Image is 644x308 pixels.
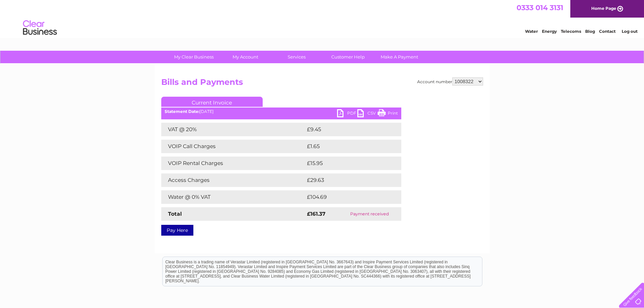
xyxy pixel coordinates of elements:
td: £1.65 [305,140,385,153]
a: Make A Payment [372,51,427,63]
a: Current Invoice [161,97,263,107]
a: Pay Here [161,225,193,236]
a: Energy [542,29,557,34]
a: Telecoms [561,29,581,34]
td: VOIP Call Charges [161,140,305,153]
a: Contact [599,29,616,34]
a: Customer Help [320,51,376,63]
strong: £161.37 [307,211,326,217]
a: PDF [337,109,357,119]
h2: Bills and Payments [161,77,483,90]
a: Blog [585,29,595,34]
a: My Clear Business [166,51,222,63]
a: Services [269,51,325,63]
a: 0333 014 3131 [517,3,563,12]
td: £15.95 [305,157,387,170]
td: £104.69 [305,190,389,204]
td: Water @ 0% VAT [161,190,305,204]
div: Account number [417,77,483,86]
strong: Total [168,211,182,217]
div: [DATE] [161,109,401,114]
td: VAT @ 20% [161,123,305,136]
td: VOIP Rental Charges [161,157,305,170]
img: logo.png [23,18,57,38]
a: Print [378,109,398,119]
td: Payment received [338,207,401,221]
a: CSV [357,109,378,119]
td: £29.63 [305,173,388,187]
div: Clear Business is a trading name of Verastar Limited (registered in [GEOGRAPHIC_DATA] No. 3667643... [163,4,482,33]
td: Access Charges [161,173,305,187]
a: Log out [622,29,638,34]
td: £9.45 [305,123,386,136]
a: Water [525,29,538,34]
a: My Account [217,51,273,63]
b: Statement Date: [165,109,199,114]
